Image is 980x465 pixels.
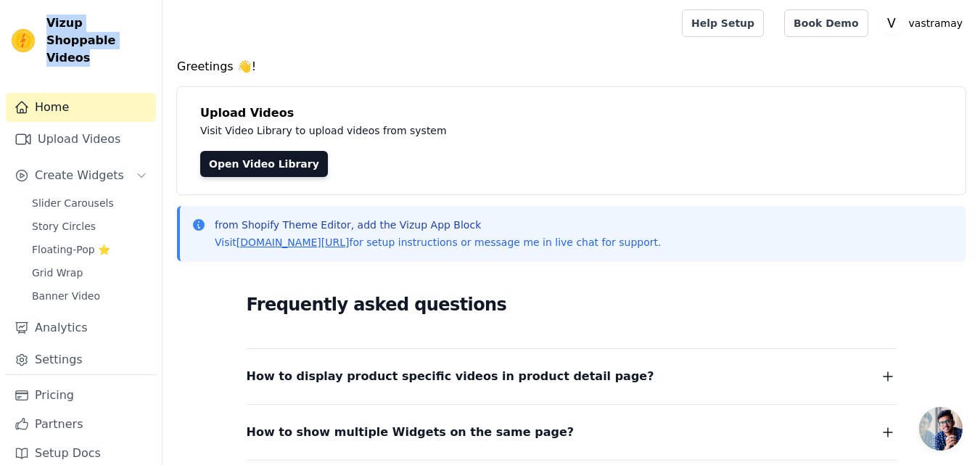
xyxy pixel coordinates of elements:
[6,313,156,342] a: Analytics
[784,9,868,37] a: Book Demo
[200,104,942,122] h4: Upload Videos
[177,58,965,75] h4: Greetings 👋!
[23,239,156,260] a: Floating-Pop ⭐
[236,236,350,248] a: [DOMAIN_NAME][URL]
[247,366,897,387] button: How to display product specific videos in product detail page?
[32,196,114,210] span: Slider Carousels
[215,218,661,232] p: from Shopify Theme Editor, add the Vizup App Block
[247,290,897,319] h2: Frequently asked questions
[215,235,661,250] p: Visit for setup instructions or message me in live chat for support.
[682,9,764,37] a: Help Setup
[6,345,156,374] a: Settings
[887,16,896,30] text: V
[6,161,156,190] button: Create Widgets
[200,151,328,177] a: Open Video Library
[23,263,156,283] a: Grid Wrap
[247,422,575,443] span: How to show multiple Widgets on the same page?
[23,216,156,236] a: Story Circles
[903,10,968,36] p: vastramay
[247,366,654,387] span: How to display product specific videos in product detail page?
[6,381,156,410] a: Pricing
[6,410,156,439] a: Partners
[880,10,968,36] button: V vastramay
[919,407,963,450] a: Open chat
[6,93,156,122] a: Home
[23,286,156,306] a: Banner Video
[200,122,850,139] p: Visit Video Library to upload videos from system
[12,29,35,52] img: Vizup
[6,125,156,154] a: Upload Videos
[23,193,156,213] a: Slider Carousels
[35,167,124,184] span: Create Widgets
[46,15,150,67] span: Vizup Shoppable Videos
[32,266,83,280] span: Grid Wrap
[32,219,96,234] span: Story Circles
[247,422,897,443] button: How to show multiple Widgets on the same page?
[32,242,110,257] span: Floating-Pop ⭐
[32,289,100,303] span: Banner Video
